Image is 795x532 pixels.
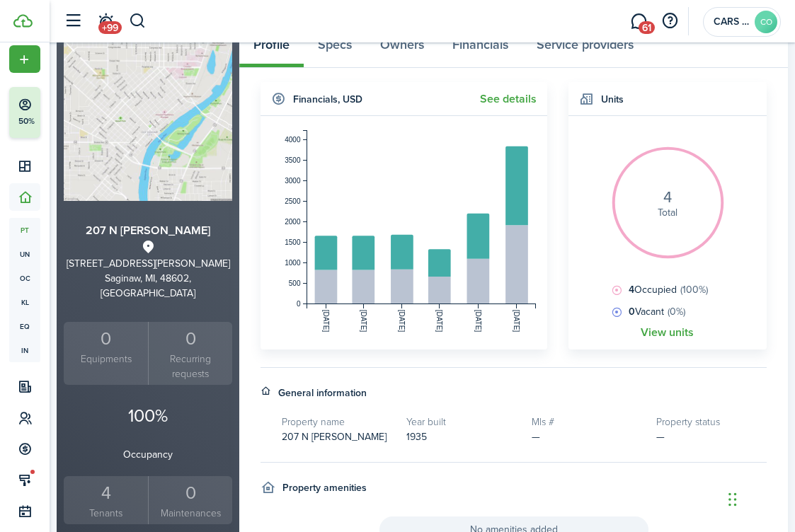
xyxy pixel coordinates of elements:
[304,25,366,67] a: Specs
[293,92,362,107] h4: Financials , USD
[639,21,655,34] span: 61
[641,326,694,339] a: View units
[152,480,229,507] div: 0
[435,310,443,332] tspan: [DATE]
[438,25,522,67] a: Financials
[64,33,232,201] img: Property avatar
[532,429,540,444] span: —
[625,304,685,319] span: Vacant
[714,17,749,27] span: CARS of Mid Michigan LLC
[282,415,392,429] h5: Property name
[297,300,301,308] tspan: 0
[282,429,387,444] span: 207 N [PERSON_NAME]
[9,338,40,362] a: in
[755,11,777,33] avatar-text: CO
[680,282,708,297] span: (100%)
[285,197,302,205] tspan: 2500
[629,282,634,297] b: 4
[148,322,232,386] a: 0 Recurring requests
[92,4,119,40] a: Notifications
[98,21,122,34] span: +99
[9,45,40,73] button: Open menu
[64,476,148,525] a: 4Tenants
[658,9,682,33] button: Open resource center
[629,304,635,319] b: 0
[532,415,642,429] h5: Mls #
[406,429,427,444] span: 1935
[152,325,229,352] div: 0
[9,242,40,266] a: un
[18,115,35,127] p: 50%
[625,282,708,297] span: Occupied
[67,480,144,507] div: 4
[656,429,665,444] span: —
[728,478,737,521] div: Drag
[724,464,795,532] iframe: Chat Widget
[59,8,86,35] button: Open sidebar
[9,218,40,242] a: pt
[64,322,148,386] a: 0Equipments
[663,190,672,205] i: 4
[601,92,624,107] h4: Units
[64,271,232,301] div: Saginaw, MI, 48602, [GEOGRAPHIC_DATA]
[285,156,302,164] tspan: 3500
[9,266,40,290] a: oc
[9,87,127,138] button: 50%
[289,279,301,287] tspan: 500
[152,352,229,381] small: Recurring requests
[513,310,521,332] tspan: [DATE]
[9,290,40,314] a: kl
[64,256,232,271] div: [STREET_ADDRESS][PERSON_NAME]
[658,205,677,220] span: Total
[399,310,406,332] tspan: [DATE]
[322,310,330,332] tspan: [DATE]
[285,177,302,185] tspan: 3000
[64,447,232,462] p: Occupancy
[285,259,302,267] tspan: 1000
[480,93,537,105] a: See details
[67,352,144,366] small: Equipments
[152,506,229,521] small: Maintenances
[285,218,302,226] tspan: 2000
[625,4,652,40] a: Messaging
[64,403,232,429] p: 100%
[278,386,367,400] h4: General information
[366,25,438,67] a: Owners
[282,480,367,495] h4: Property amenities
[64,222,232,240] h3: 207 N [PERSON_NAME]
[148,476,232,525] a: 0Maintenances
[9,314,40,338] a: eq
[285,238,302,246] tspan: 1500
[656,415,767,429] h5: Property status
[360,310,367,332] tspan: [DATE]
[129,9,147,33] button: Search
[668,304,685,319] span: (0%)
[474,310,482,332] tspan: [DATE]
[522,25,648,67] a: Service providers
[13,14,33,28] img: TenantCloud
[67,325,144,352] div: 0
[67,506,144,521] small: Tenants
[406,415,517,429] h5: Year built
[285,136,302,144] tspan: 4000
